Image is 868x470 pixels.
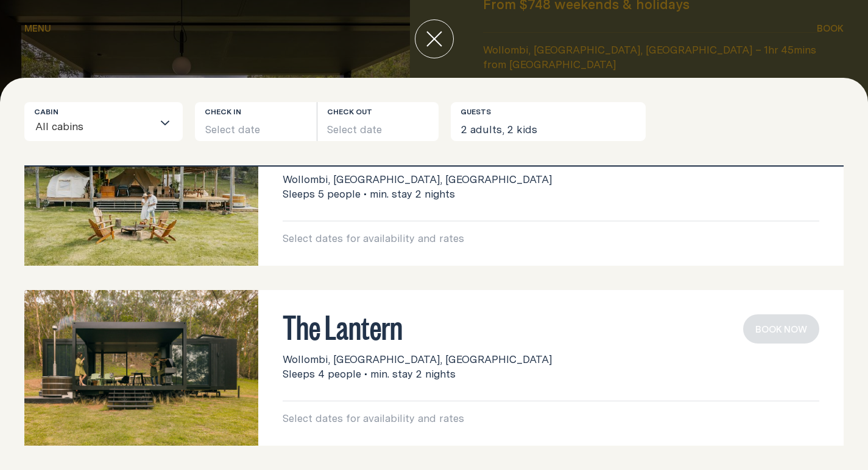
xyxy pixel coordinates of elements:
span: Wollombi, [GEOGRAPHIC_DATA], [GEOGRAPHIC_DATA] [283,352,552,367]
label: Guests [460,107,491,117]
button: book now [743,314,819,344]
p: Select dates for availability and rates [283,231,819,246]
p: Select dates for availability and rates [283,411,819,426]
span: Sleeps 4 people • min. stay 2 nights [283,367,456,381]
input: Search for option [84,115,153,140]
button: close [415,19,454,58]
span: All cabins [35,112,84,140]
span: Wollombi, [GEOGRAPHIC_DATA], [GEOGRAPHIC_DATA] [283,172,552,187]
button: 2 adults, 2 kids [451,102,646,141]
div: Search for option [24,102,183,141]
button: Select date [195,102,317,141]
span: Sleeps 5 people • min. stay 2 nights [283,187,455,201]
button: Select date [317,102,439,141]
h3: The Lantern [283,314,819,337]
